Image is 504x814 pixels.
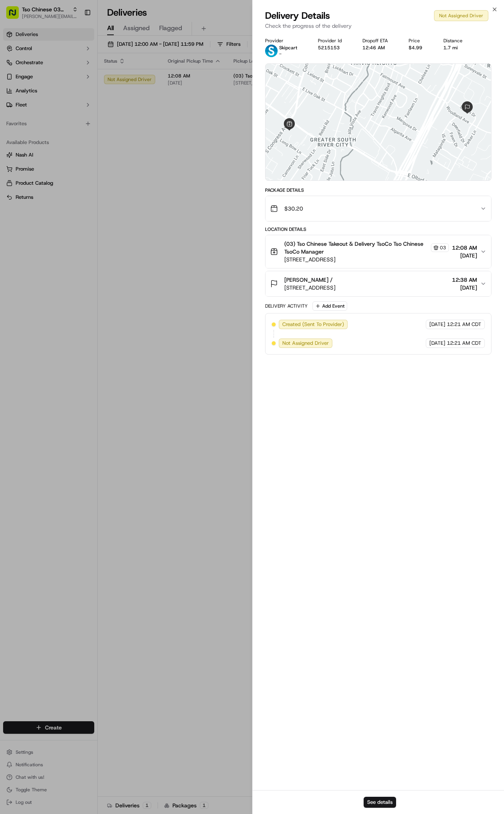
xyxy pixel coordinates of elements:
[279,45,297,51] p: Skipcart
[364,797,396,808] button: See details
[284,256,449,263] span: [STREET_ADDRESS]
[69,121,85,128] span: [DATE]
[265,271,491,296] button: [PERSON_NAME] /[STREET_ADDRESS]12:38 AM[DATE]
[8,8,23,23] img: Nash
[265,196,491,221] button: $30.20
[265,303,308,309] div: Delivery Activity
[65,121,68,128] span: •
[63,172,129,186] a: 💻API Documentation
[20,50,141,59] input: Got a question? Start typing here...
[443,38,471,44] div: Distance
[133,77,142,86] button: Start new chat
[452,244,477,252] span: 12:08 AM
[284,276,333,284] span: [PERSON_NAME] /
[66,176,72,182] div: 💻
[8,102,52,108] div: Past conversations
[447,321,481,328] span: 12:21 AM CDT
[35,83,108,89] div: We're available if you need us!
[104,142,107,149] span: •
[429,340,445,347] span: [DATE]
[409,38,430,44] div: Price
[284,284,335,292] span: [STREET_ADDRESS]
[24,142,103,149] span: [PERSON_NAME] (Store Manager)
[265,226,492,232] div: Location Details
[5,172,63,186] a: 📗Knowledge Base
[121,100,142,110] button: See all
[55,194,95,200] a: Powered byPylon
[284,205,303,213] span: $30.20
[362,45,396,51] div: 12:46 AM
[8,114,20,126] img: Charles Folsom
[429,321,445,328] span: [DATE]
[16,175,60,183] span: Knowledge Base
[318,45,340,51] button: 5215153
[318,38,350,44] div: Provider Id
[282,321,344,328] span: Created (Sent To Provider)
[452,284,477,292] span: [DATE]
[452,276,477,284] span: 12:38 AM
[284,240,430,256] span: (03) Tso Chinese Takeout & Delivery TsoCo Tso Chinese TsoCo Manager
[440,245,446,251] span: 03
[74,175,126,183] span: API Documentation
[265,45,278,57] img: profile_skipcart_partner.png
[265,38,305,44] div: Provider
[8,176,14,182] div: 📗
[265,22,492,30] p: Check the progress of the delivery
[24,121,63,128] span: [PERSON_NAME]
[16,75,30,89] img: 8571987876998_91fb9ceb93ad5c398215_72.jpg
[8,135,20,148] img: Antonia (Store Manager)
[282,340,329,347] span: Not Assigned Driver
[443,45,471,51] div: 1.7 mi
[279,51,282,57] span: -
[265,9,330,22] span: Delivery Details
[78,194,95,200] span: Pylon
[409,45,430,51] div: $4.99
[362,38,396,44] div: Dropoff ETA
[8,75,22,89] img: 1736555255976-a54dd68f-1ca7-489b-9aae-adbdc363a1c4
[265,235,491,268] button: (03) Tso Chinese Takeout & Delivery TsoCo Tso Chinese TsoCo Manager03[STREET_ADDRESS]12:08 AM[DATE]
[452,252,477,259] span: [DATE]
[109,142,125,149] span: [DATE]
[312,301,347,311] button: Add Event
[447,340,481,347] span: 12:21 AM CDT
[16,122,22,128] img: 1736555255976-a54dd68f-1ca7-489b-9aae-adbdc363a1c4
[265,187,492,193] div: Package Details
[8,31,142,44] p: Welcome 👋
[35,75,128,83] div: Start new chat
